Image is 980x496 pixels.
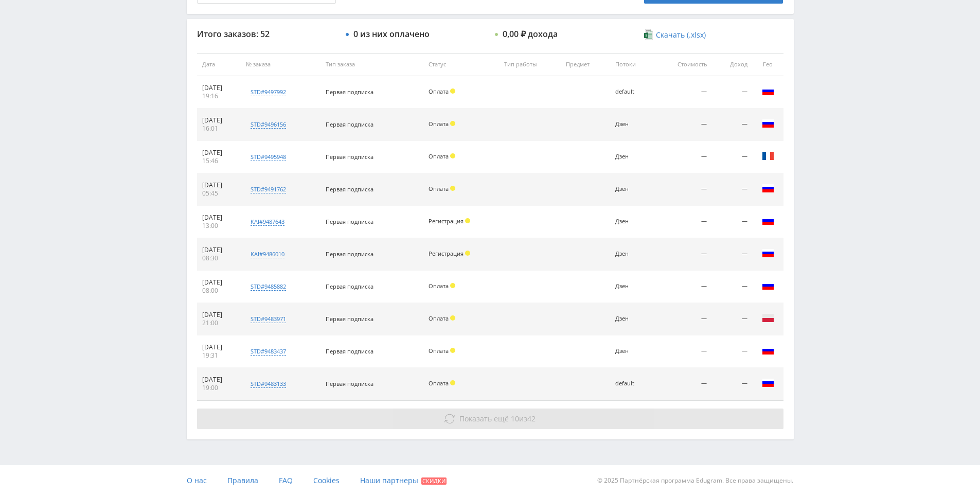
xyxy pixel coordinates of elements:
[712,173,752,206] td: —
[712,238,752,271] td: —
[202,254,236,262] div: 08:30
[762,117,774,130] img: rus.png
[202,189,236,198] div: 05:45
[615,88,650,95] div: default
[615,121,650,128] div: Дзен
[450,88,455,94] span: Холд
[465,218,470,223] span: Холд
[561,53,610,76] th: Предмет
[326,120,373,128] span: Первая подписка
[326,88,373,96] span: Первая подписка
[326,185,373,193] span: Первая подписка
[762,150,774,162] img: fra.png
[202,319,236,327] div: 21:00
[326,250,373,258] span: Первая подписка
[712,109,752,141] td: —
[655,335,712,368] td: —
[202,125,236,133] div: 16:01
[615,380,650,387] div: default
[360,475,418,485] span: Наши партнеры
[251,380,286,388] div: std#9483133
[326,380,373,387] span: Первая подписка
[655,303,712,335] td: —
[202,214,236,222] div: [DATE]
[656,31,706,39] span: Скачать (.xlsx)
[326,218,373,225] span: Первая подписка
[202,287,236,295] div: 08:00
[187,475,207,485] span: О нас
[353,29,430,39] div: 0 из них оплачено
[465,251,470,256] span: Холд
[429,282,449,290] span: Оплата
[712,368,752,400] td: —
[503,29,558,39] div: 0,00 ₽ дохода
[251,282,286,291] div: std#9485882
[197,29,336,39] div: Итого заказов: 52
[421,477,447,485] span: Скидки
[655,206,712,238] td: —
[202,376,236,384] div: [DATE]
[251,88,286,96] div: std#9497992
[762,85,774,97] img: rus.png
[450,348,455,353] span: Холд
[197,53,241,76] th: Дата
[202,384,236,392] div: 19:00
[360,465,447,496] a: Наши партнеры Скидки
[712,271,752,303] td: —
[615,218,650,225] div: Дзен
[615,315,650,322] div: Дзен
[241,53,320,76] th: № заказа
[655,173,712,206] td: —
[762,344,774,357] img: rus.png
[615,348,650,355] div: Дзен
[655,109,712,141] td: —
[762,247,774,259] img: rus.png
[197,409,783,429] button: Показать ещё 10из42
[429,185,449,192] span: Оплата
[429,379,449,387] span: Оплата
[202,222,236,230] div: 13:00
[202,343,236,351] div: [DATE]
[227,475,258,485] span: Правила
[429,87,449,95] span: Оплата
[202,157,236,165] div: 15:46
[712,335,752,368] td: —
[202,278,236,287] div: [DATE]
[527,414,536,423] span: 42
[326,315,373,323] span: Первая подписка
[450,121,455,126] span: Холд
[459,414,536,423] span: из
[202,84,236,92] div: [DATE]
[429,120,449,128] span: Оплата
[450,315,455,321] span: Холд
[712,303,752,335] td: —
[251,153,286,161] div: std#9495948
[326,347,373,355] span: Первая подписка
[762,182,774,194] img: rus.png
[615,251,650,257] div: Дзен
[320,53,423,76] th: Тип заказа
[202,149,236,157] div: [DATE]
[450,186,455,191] span: Холд
[251,315,286,323] div: std#9483971
[423,53,498,76] th: Статус
[753,53,783,76] th: Гео
[615,283,650,290] div: Дзен
[762,279,774,292] img: rus.png
[615,186,650,192] div: Дзен
[655,368,712,400] td: —
[655,76,712,109] td: —
[227,465,258,496] a: Правила
[655,53,712,76] th: Стоимость
[712,206,752,238] td: —
[459,414,509,423] span: Показать ещё
[610,53,655,76] th: Потоки
[202,181,236,189] div: [DATE]
[655,238,712,271] td: —
[655,141,712,173] td: —
[202,92,236,100] div: 19:16
[202,351,236,360] div: 19:31
[429,314,449,322] span: Оплата
[251,120,286,129] div: std#9496156
[511,414,519,423] span: 10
